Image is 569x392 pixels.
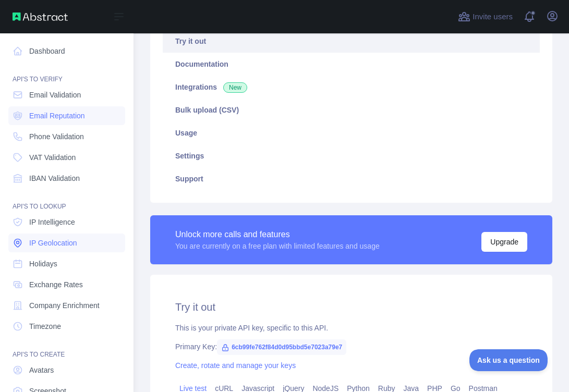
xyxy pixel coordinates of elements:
a: IP Intelligence [8,213,125,231]
a: VAT Validation [8,148,125,167]
a: Bulk upload (CSV) [163,99,540,121]
div: API'S TO LOOKUP [8,190,125,211]
button: Invite users [456,8,515,25]
a: Create, rotate and manage your keys [175,361,296,370]
div: API'S TO CREATE [8,338,125,359]
span: Phone Validation [29,131,84,142]
span: IP Geolocation [29,238,77,248]
a: Avatars [8,361,125,379]
a: Support [163,167,540,190]
span: Avatars [29,365,54,375]
span: Holidays [29,259,57,269]
span: Company Enrichment [29,300,100,311]
span: Email Validation [29,90,81,100]
a: Phone Validation [8,127,125,146]
a: Integrations New [163,76,540,99]
div: Unlock more calls and features [175,228,380,241]
a: Email Reputation [8,106,125,125]
a: Holidays [8,254,125,273]
span: Invite users [473,11,513,23]
span: IBAN Validation [29,173,80,183]
a: IP Geolocation [8,234,125,252]
a: Usage [163,121,540,144]
a: Documentation [163,53,540,76]
iframe: Toggle Customer Support [469,349,548,371]
div: Primary Key: [175,341,527,352]
button: Upgrade [481,232,527,252]
a: Settings [163,144,540,167]
span: Exchange Rates [29,279,83,290]
img: Abstract API [13,13,68,21]
div: This is your private API key, specific to this API. [175,323,527,333]
a: Company Enrichment [8,296,125,315]
a: Dashboard [8,42,125,60]
a: Email Validation [8,85,125,104]
a: Exchange Rates [8,275,125,294]
a: Timezone [8,317,125,336]
span: VAT Validation [29,152,76,163]
a: IBAN Validation [8,169,125,188]
div: You are currently on a free plan with limited features and usage [175,241,380,251]
h2: Try it out [175,300,527,314]
span: Email Reputation [29,111,85,121]
span: Timezone [29,321,61,332]
span: IP Intelligence [29,217,75,227]
span: New [223,82,247,93]
div: API'S TO VERIFY [8,63,125,83]
a: Try it out [163,30,540,53]
span: 6cb99fe762f84d0d95bbd5e7023a79e7 [217,339,346,355]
